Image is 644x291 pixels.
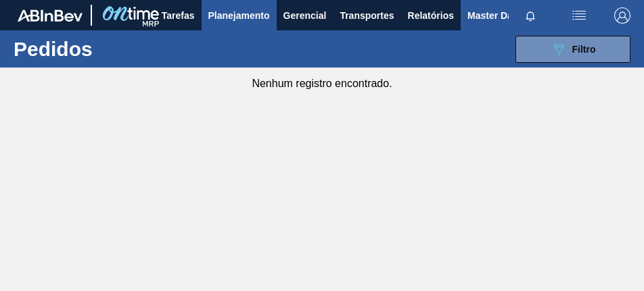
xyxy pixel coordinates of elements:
span: Tarefas [162,7,195,24]
img: Logout [614,7,630,24]
button: Notificações [509,6,552,25]
span: Relatórios [408,7,454,24]
img: userActions [571,7,587,24]
button: Filtro [515,36,630,63]
span: Planejamento [208,7,270,24]
span: Master Data [467,7,521,24]
span: Transportes [340,7,394,24]
img: TNhmsLtSVTkK8tSr43FrP2fwEKptu5GPRR3wAAAABJRU5ErkJggg== [18,9,83,22]
span: Gerencial [283,7,327,24]
h1: Pedidos [14,41,187,57]
span: Filtro [572,44,596,55]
